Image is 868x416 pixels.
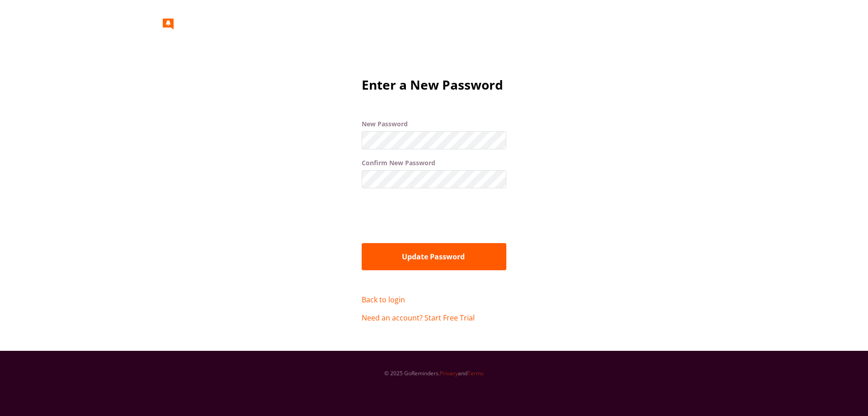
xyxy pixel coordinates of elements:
label: New Password [362,120,506,128]
p: © 2025 GoReminders. and [163,368,705,379]
button: Update Password [362,243,506,270]
a: Back to login [362,294,405,306]
a: Need an account? Start Free Trial [362,312,475,324]
img: GoReminders [163,19,222,29]
label: Confirm New Password [362,158,506,167]
iframe: reCAPTCHA [362,195,499,230]
a: Terms [467,368,484,379]
a: Privacy [440,368,458,379]
h2: Enter a New Password [362,75,506,95]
